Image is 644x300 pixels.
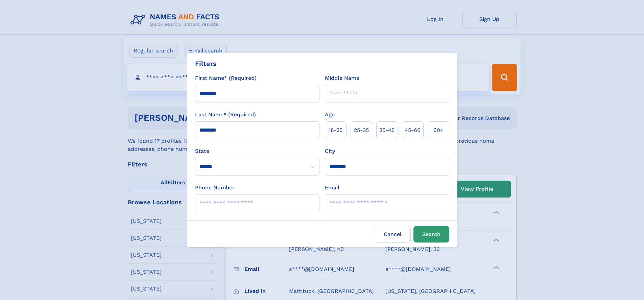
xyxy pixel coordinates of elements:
span: 60+ [433,126,444,134]
span: 18‑25 [329,126,342,134]
div: Filters [195,59,217,69]
label: State [195,147,319,155]
label: City [325,147,335,155]
span: 25‑35 [354,126,369,134]
span: 35‑45 [379,126,395,134]
button: Search [413,226,449,243]
span: 45‑60 [405,126,421,134]
label: Cancel [375,226,411,243]
label: Last Name* (Required) [195,111,256,119]
label: Age [325,111,335,119]
label: Middle Name [325,74,359,82]
label: Phone Number [195,184,235,192]
label: Email [325,184,339,192]
label: First Name* (Required) [195,74,257,82]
